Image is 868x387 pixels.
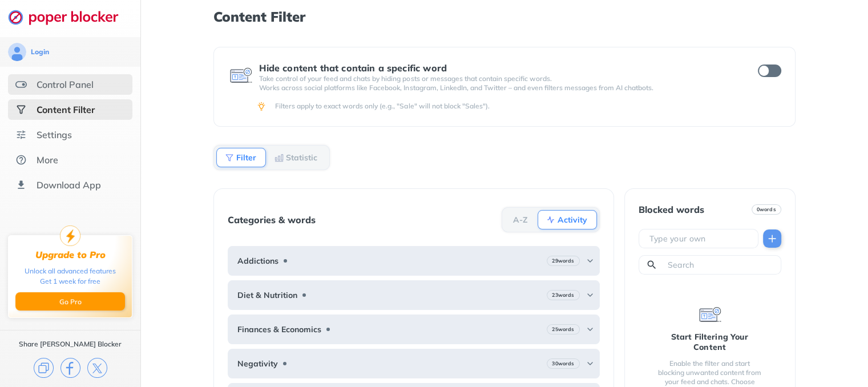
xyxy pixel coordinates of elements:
h1: Content Filter [213,9,795,24]
img: about.svg [15,154,27,166]
b: 25 words [552,325,574,333]
img: logo-webpage.svg [8,9,131,25]
img: avatar.svg [8,43,26,61]
img: features.svg [15,79,27,90]
img: Filter [225,153,234,162]
div: Blocked words [639,204,704,215]
img: facebook.svg [60,358,80,378]
div: Upgrade to Pro [35,249,106,260]
b: 23 words [552,291,574,299]
img: Statistic [274,153,284,162]
div: Download App [37,179,101,191]
img: copy.svg [34,358,54,378]
b: Addictions [237,256,278,265]
div: Content Filter [37,104,95,115]
b: Finances & Economics [237,325,321,334]
b: Activity [558,216,587,223]
input: Search [667,259,776,271]
div: Login [31,47,49,57]
div: Start Filtering Your Content [657,332,763,352]
b: 29 words [552,257,574,265]
b: A-Z [513,216,528,223]
b: Diet & Nutrition [237,291,297,300]
b: 0 words [757,205,776,213]
input: Type your own [648,233,753,244]
div: Share [PERSON_NAME] Blocker [19,340,122,349]
img: social-selected.svg [15,104,27,115]
div: Filters apply to exact words only (e.g., "Sale" will not block "Sales"). [275,102,779,111]
b: 30 words [552,360,574,368]
b: Statistic [286,154,317,161]
img: x.svg [87,358,107,378]
img: Activity [546,215,555,224]
img: upgrade-to-pro.svg [60,225,80,246]
div: Unlock all advanced features [25,266,116,276]
div: Get 1 week for free [40,276,100,287]
b: Filter [236,154,256,161]
div: Settings [37,129,72,140]
div: More [37,154,58,166]
button: Go Pro [15,292,125,311]
p: Works across social platforms like Facebook, Instagram, LinkedIn, and Twitter – and even filters ... [259,83,737,92]
p: Take control of your feed and chats by hiding posts or messages that contain specific words. [259,74,737,83]
img: download-app.svg [15,179,27,191]
b: Negativity [237,359,278,368]
img: settings.svg [15,129,27,140]
div: Control Panel [37,79,94,90]
div: Categories & words [228,215,316,225]
div: Hide content that contain a specific word [259,63,737,73]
